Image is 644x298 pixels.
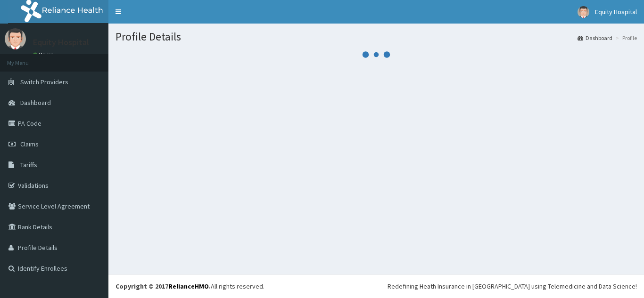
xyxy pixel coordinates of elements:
[116,31,637,43] h1: Profile Details
[108,274,644,298] footer: All rights reserved.
[20,78,68,86] span: Switch Providers
[33,51,56,58] a: Online
[595,8,637,16] span: Equity Hospital
[578,6,589,18] img: User Image
[362,40,390,69] svg: audio-loading
[20,98,51,107] span: Dashboard
[20,161,37,169] span: Tariffs
[33,38,89,47] p: Equity Hospital
[20,140,39,148] span: Claims
[613,34,637,42] li: Profile
[388,282,637,291] div: Redefining Heath Insurance in [GEOGRAPHIC_DATA] using Telemedicine and Data Science!
[116,282,211,290] strong: Copyright © 2017 .
[578,34,612,42] a: Dashboard
[168,282,209,290] a: RelianceHMO
[5,28,26,49] img: User Image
